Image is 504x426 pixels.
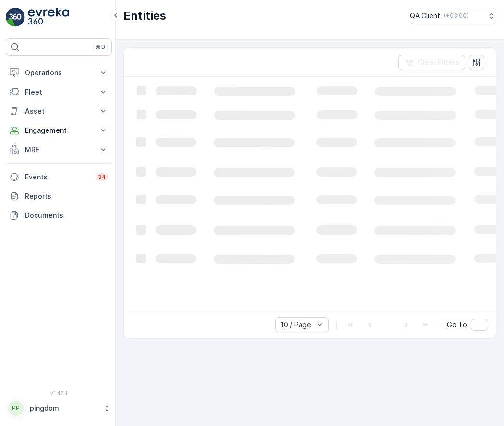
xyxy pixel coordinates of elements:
p: MRF [25,145,93,154]
p: Entities [123,8,166,24]
button: Operations [6,63,112,83]
p: Events [25,172,90,182]
p: Asset [25,106,93,116]
p: 34 [98,173,106,181]
button: Asset [6,102,112,121]
button: Fleet [6,83,112,102]
span: v 1.48.1 [6,390,112,396]
p: Engagement [25,126,93,135]
p: Operations [25,68,93,78]
p: ( +03:00 ) [444,12,468,20]
p: Fleet [25,87,93,97]
p: Reports [25,191,108,201]
p: Documents [25,211,108,220]
p: QA Client [410,11,440,21]
a: Reports [6,187,112,206]
button: PPpingdom [6,398,112,418]
a: Events34 [6,167,112,187]
button: Engagement [6,121,112,140]
button: Clear Filters [398,55,465,70]
button: QA Client(+03:00) [410,8,496,24]
a: Documents [6,206,112,225]
img: logo_light-DOdMpM7g.png [28,8,69,27]
p: Clear Filters [418,58,459,67]
img: logo [6,8,25,27]
span: Go To [447,320,467,330]
p: ⌘B [96,43,105,51]
button: MRF [6,140,112,159]
div: PP [8,401,24,416]
p: pingdom [30,403,98,413]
